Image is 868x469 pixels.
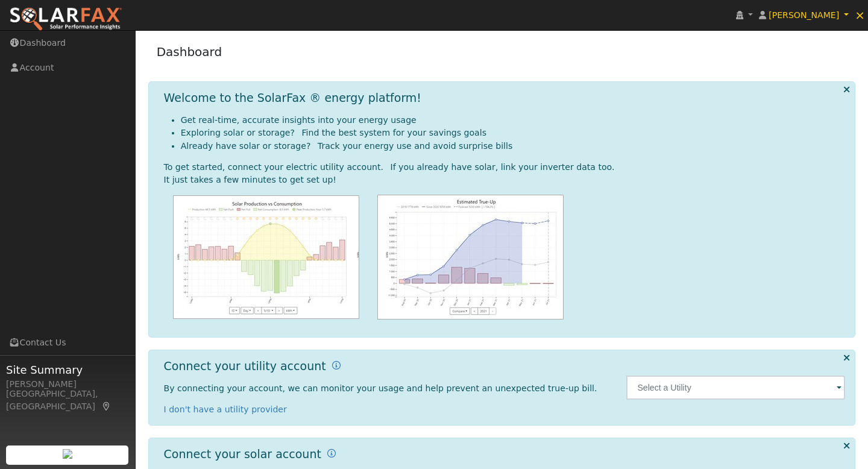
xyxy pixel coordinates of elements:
[855,8,865,22] span: ×
[6,378,129,391] div: [PERSON_NAME]
[181,140,846,153] li: Already have solar or storage? Track your energy use and avoid surprise bills
[164,447,321,461] h1: Connect your solar account
[164,383,597,393] span: By connecting your account, we can monitor your usage and help prevent an unexpected true-up bill.
[157,45,222,59] a: Dashboard
[63,449,72,459] img: retrieve
[164,404,287,414] a: I don't have a utility provider
[6,388,129,413] div: [GEOGRAPHIC_DATA], [GEOGRAPHIC_DATA]
[101,401,112,411] a: Map
[164,161,846,174] div: To get started, connect your electric utility account. If you already have solar, link your inver...
[181,127,846,139] li: Exploring solar or storage? Find the best system for your savings goals
[626,376,845,400] input: Select a Utility
[181,114,846,127] li: Get real-time, accurate insights into your energy usage
[769,10,839,20] span: [PERSON_NAME]
[6,362,129,378] span: Site Summary
[9,7,122,32] img: SolarFax
[164,91,421,105] h1: Welcome to the SolarFax ® energy platform!
[164,359,326,373] h1: Connect your utility account
[164,174,846,186] div: It just takes a few minutes to get set up!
